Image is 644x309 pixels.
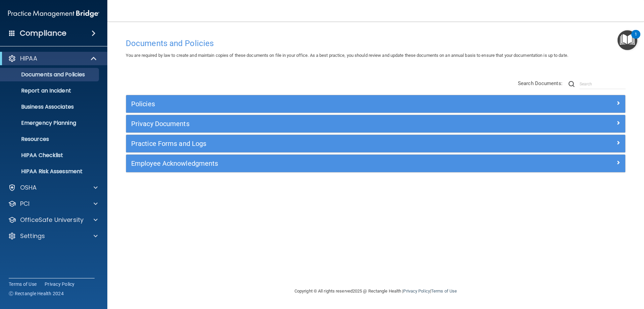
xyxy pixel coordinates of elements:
div: Copyright © All rights reserved 2025 @ Rectangle Health | | [253,280,498,302]
a: PCI [8,200,98,208]
a: OfficeSafe University [8,216,98,224]
a: Privacy Policy [45,281,75,287]
a: Settings [8,232,98,240]
p: Settings [20,232,45,240]
input: Search [580,79,626,89]
span: Ⓒ Rectangle Health 2024 [9,290,64,297]
span: Search Documents: [518,80,562,86]
h4: Compliance [20,29,66,38]
a: Terms of Use [431,288,457,294]
button: Open Resource Center, 1 new notification [618,30,637,50]
h4: Documents and Policies [126,39,626,48]
p: HIPAA Risk Assessment [4,168,96,175]
p: HIPAA [20,54,37,63]
a: HIPAA [8,54,97,63]
a: Privacy Policy [403,288,430,294]
p: Resources [4,136,96,143]
p: HIPAA Checklist [4,152,96,159]
h5: Policies [131,100,495,108]
h5: Privacy Documents [131,120,495,127]
a: OSHA [8,184,98,192]
a: Employee Acknowledgments [131,158,620,169]
p: PCI [20,200,30,208]
div: 1 [635,34,637,43]
p: OSHA [20,184,37,192]
p: Emergency Planning [4,120,96,126]
a: Terms of Use [9,281,37,287]
span: You are required by law to create and maintain copies of these documents on file in your office. ... [126,53,568,58]
a: Policies [131,99,620,109]
p: Business Associates [4,104,96,110]
img: PMB logo [8,7,99,21]
a: Privacy Documents [131,118,620,129]
a: Practice Forms and Logs [131,138,620,149]
p: Documents and Policies [4,71,96,78]
img: ic-search.3b580494.png [569,81,575,87]
h5: Employee Acknowledgments [131,160,495,167]
h5: Practice Forms and Logs [131,140,495,147]
p: Report an Incident [4,87,96,94]
p: OfficeSafe University [20,216,84,224]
